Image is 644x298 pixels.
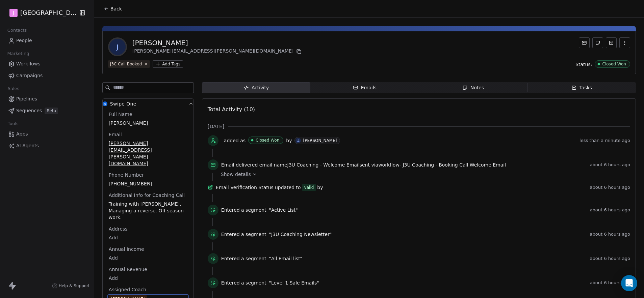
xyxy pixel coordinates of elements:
[287,162,360,168] span: J3U Coaching - Welcome Email
[579,138,630,143] span: less than a minute ago
[221,255,266,262] span: Entered a segment
[13,9,14,16] span: J
[4,25,30,35] span: Contacts
[16,142,39,149] span: AI Agents
[462,84,484,91] div: Notes
[109,255,187,261] span: Add
[602,62,626,66] div: Closed Won
[107,111,134,118] span: Full Name
[5,84,22,94] span: Sales
[590,162,630,168] span: about 6 hours ago
[269,231,332,238] span: "J3U Coaching Newsletter"
[590,207,630,213] span: about 6 hours ago
[5,70,88,81] a: Campaigns
[103,101,107,106] img: Swipe One
[221,171,251,178] span: Show details
[275,184,301,191] span: updated to
[221,279,266,286] span: Entered a segment
[221,162,258,168] span: Email delivered
[5,119,21,129] span: Tools
[107,266,149,273] span: Annual Revenue
[221,161,506,168] span: email name sent via workflow -
[103,99,194,111] button: Swipe OneSwipe One
[297,138,300,143] div: Z
[16,37,32,44] span: People
[107,226,129,232] span: Address
[16,95,37,102] span: Pipelines
[109,120,187,126] span: [PERSON_NAME]
[100,3,126,15] button: Back
[4,49,32,59] span: Marketing
[304,184,314,191] div: valid
[5,58,88,69] a: Workflows
[5,105,88,116] a: SequencesBeta
[224,137,246,144] span: added as
[59,283,90,289] span: Help & Support
[110,61,142,67] div: J3C Call Booked
[403,162,506,168] span: J3U Coaching - Booking Call Welcome Email
[8,7,74,19] button: J[GEOGRAPHIC_DATA]
[5,128,88,140] a: Apps
[109,201,187,221] span: Training with [PERSON_NAME]. Managing a reverse. Off season work.
[590,185,630,190] span: about 6 hours ago
[221,231,266,238] span: Entered a segment
[109,39,126,55] span: J
[107,172,145,178] span: Phone Number
[109,275,187,281] span: Add
[590,280,630,286] span: about 6 hours ago
[52,283,90,289] a: Help & Support
[575,61,592,68] span: Status:
[590,232,630,237] span: about 6 hours ago
[571,84,592,91] div: Tasks
[107,246,146,252] span: Annual Income
[269,255,303,262] span: "All Email list"
[353,84,377,91] div: Emails
[5,35,88,46] a: People
[269,279,319,286] span: "Level 1 Sale Emails"
[5,140,88,151] a: AI Agents
[107,286,148,293] span: Assigned Coach
[221,207,266,213] span: Entered a segment
[45,108,58,114] span: Beta
[16,60,41,67] span: Workflows
[109,140,187,167] span: [PERSON_NAME][EMAIL_ADDRESS][PERSON_NAME][DOMAIN_NAME]
[269,207,298,213] span: "Active List"
[286,137,292,144] span: by
[107,131,123,138] span: Email
[16,130,28,138] span: Apps
[256,138,279,143] div: Closed Won
[132,48,303,56] div: [PERSON_NAME][EMAIL_ADDRESS][PERSON_NAME][DOMAIN_NAME]
[208,123,224,130] span: [DATE]
[153,60,183,68] button: Add Tags
[20,8,77,17] span: [GEOGRAPHIC_DATA]
[110,100,136,107] span: Swipe One
[208,106,255,113] span: Total Activity (10)
[109,234,187,241] span: Add
[216,184,274,191] span: Email Verification Status
[109,180,187,187] span: [PHONE_NUMBER]
[107,192,186,199] span: Additional Info for Coaching Call
[303,138,337,143] div: [PERSON_NAME]
[221,171,625,178] a: Show details
[621,275,637,291] div: Open Intercom Messenger
[16,72,43,79] span: Campaigns
[317,184,323,191] span: by
[590,256,630,261] span: about 6 hours ago
[132,38,303,48] div: [PERSON_NAME]
[5,93,88,105] a: Pipelines
[16,107,42,114] span: Sequences
[110,5,122,12] span: Back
